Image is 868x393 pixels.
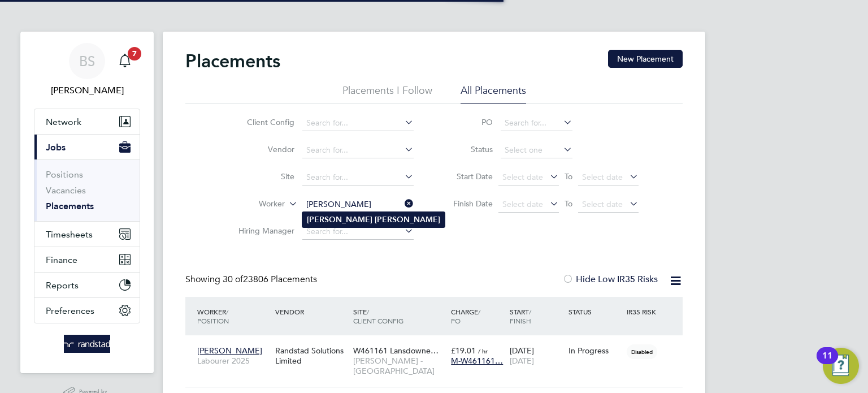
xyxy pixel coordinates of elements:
[823,348,859,384] button: Open Resource Center, 11 new notifications
[34,298,140,323] button: Preferences
[194,301,272,331] div: Worker
[34,273,140,297] button: Reports
[302,197,414,213] input: Search for...
[566,301,624,322] div: Status
[350,301,448,331] div: Site
[561,196,576,211] span: To
[229,117,294,127] label: Client Config
[34,84,140,97] span: Bradley Soan
[507,340,566,372] div: [DATE]
[302,170,414,185] input: Search for...
[501,115,572,131] input: Search for...
[272,340,350,372] div: Randstad Solutions Limited
[46,305,94,316] span: Preferences
[34,109,140,134] button: Network
[34,135,140,159] button: Jobs
[561,169,576,184] span: To
[568,346,622,356] div: In Progress
[502,199,543,209] span: Select date
[507,301,566,331] div: Start
[46,280,79,291] span: Reports
[478,347,488,355] span: / hr
[223,274,243,285] span: 30 of
[442,144,493,154] label: Status
[79,54,95,68] span: BS
[451,356,503,366] span: M-W461161…
[510,356,534,366] span: [DATE]
[46,254,77,265] span: Finance
[194,339,683,349] a: [PERSON_NAME]Labourer 2025Randstad Solutions LimitedW461161 Lansdowne…[PERSON_NAME] - [GEOGRAPHIC...
[197,346,262,356] span: [PERSON_NAME]
[448,301,507,331] div: Charge
[307,215,372,224] b: [PERSON_NAME]
[627,344,657,359] span: Disabled
[34,222,140,247] button: Timesheets
[461,84,526,104] li: All Placements
[114,43,136,79] a: 7
[442,171,493,182] label: Start Date
[197,356,270,366] span: Labourer 2025
[375,215,440,224] b: [PERSON_NAME]
[624,301,663,322] div: IR35 Risk
[502,172,543,182] span: Select date
[229,226,294,236] label: Hiring Manager
[501,142,572,158] input: Select one
[185,50,280,72] h2: Placements
[46,116,81,127] span: Network
[185,274,319,286] div: Showing
[34,247,140,272] button: Finance
[223,274,317,285] span: 23806 Placements
[451,346,476,356] span: £19.01
[302,142,414,158] input: Search for...
[302,115,414,131] input: Search for...
[822,356,832,370] div: 11
[272,301,350,322] div: Vendor
[34,159,140,221] div: Jobs
[197,307,229,325] span: / Position
[442,198,493,209] label: Finish Date
[229,144,294,154] label: Vendor
[34,43,140,97] a: BS[PERSON_NAME]
[46,229,93,240] span: Timesheets
[46,185,86,196] a: Vacancies
[46,201,94,211] a: Placements
[562,274,658,285] label: Hide Low IR35 Risks
[442,117,493,127] label: PO
[582,199,623,209] span: Select date
[353,346,439,356] span: W461161 Lansdowne…
[20,32,154,373] nav: Main navigation
[342,84,432,104] li: Placements I Follow
[46,169,83,180] a: Positions
[608,50,683,68] button: New Placement
[510,307,531,325] span: / Finish
[302,224,414,240] input: Search for...
[220,198,285,210] label: Worker
[46,142,66,153] span: Jobs
[582,172,623,182] span: Select date
[229,171,294,182] label: Site
[353,307,403,325] span: / Client Config
[64,335,111,353] img: randstad-logo-retina.png
[34,335,140,353] a: Go to home page
[451,307,480,325] span: / PO
[128,47,141,61] span: 7
[353,356,445,376] span: [PERSON_NAME] - [GEOGRAPHIC_DATA]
